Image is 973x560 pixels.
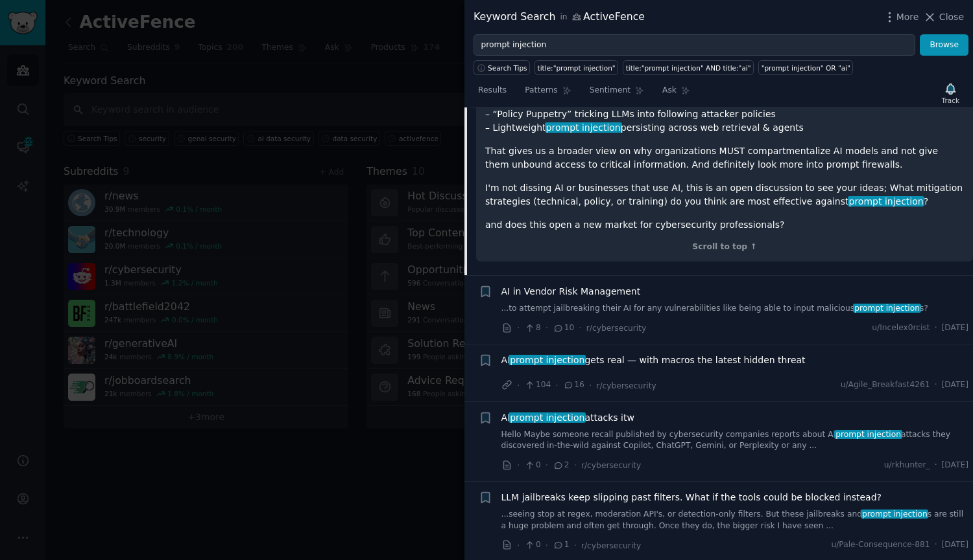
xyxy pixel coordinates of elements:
[884,460,930,471] span: u/rkhunter_
[524,460,540,471] span: 0
[517,379,520,392] span: ·
[937,80,964,107] button: Track
[861,510,928,519] span: prompt injection
[553,322,574,334] span: 10
[662,85,677,96] span: Ask
[474,34,915,56] input: Try a keyword related to your business
[581,461,641,470] span: r/cybersecurity
[563,379,584,391] span: 16
[478,85,507,96] span: Results
[585,80,649,107] a: Sentiment
[935,539,937,551] span: ·
[535,60,618,75] a: title:"prompt injection"
[485,218,964,232] p: and does this open a new market for cybersecurity professionals?
[590,85,631,96] span: Sentiment
[517,458,520,472] span: ·
[485,241,964,253] div: Scroll to top ↑
[488,63,527,73] span: Search Tips
[586,324,646,333] span: r/cybersecurity
[525,85,557,96] span: Patterns
[501,509,969,532] a: ...seeing stop at regex, moderation API's, or detection-only filters. But these jailbreaks andpro...
[509,355,586,365] span: prompt injection
[553,539,569,551] span: 1
[509,412,586,423] span: prompt injection
[923,10,964,24] button: Close
[520,80,575,107] a: Patterns
[524,322,540,334] span: 8
[574,539,577,552] span: ·
[474,60,530,75] button: Search Tips
[896,10,919,24] span: More
[626,63,751,73] div: title:"prompt injection" AND title:"ai"
[501,353,806,367] span: AI gets real — with macros the latest hidden threat
[942,322,968,334] span: [DATE]
[485,181,964,208] p: I'm not dissing AI or businesses that use AI, this is an open discussion to see your ideas; What ...
[935,460,937,471] span: ·
[545,122,622,133] span: prompt injection
[474,80,511,107] a: Results
[935,379,937,391] span: ·
[942,379,968,391] span: [DATE]
[555,379,558,392] span: ·
[560,12,567,23] span: in
[501,411,634,425] span: AI attacks itw
[942,460,968,471] span: [DATE]
[883,10,919,24] button: More
[524,379,551,391] span: 104
[841,379,930,391] span: u/Agile_Breakfast4261
[553,460,569,471] span: 2
[517,539,520,552] span: ·
[853,304,920,313] span: prompt injection
[623,60,754,75] a: title:"prompt injection" AND title:"ai"
[501,429,969,452] a: Hello Maybe someone recall published by cybersecurity companies reports about AIprompt injectiona...
[501,353,806,367] a: AIprompt injectiongets real — with macros the latest hidden threat
[501,285,641,298] a: AI in Vendor Risk Management
[501,491,882,504] a: LLM jailbreaks keep slipping past filters. What if the tools could be blocked instead?
[517,321,520,335] span: ·
[935,322,937,334] span: ·
[538,63,616,73] div: title:"prompt injection"
[574,458,577,472] span: ·
[579,321,581,335] span: ·
[546,539,548,552] span: ·
[501,303,969,315] a: ...to attempt jailbreaking their AI for any vulnerabilities like being able to input maliciouspro...
[501,411,634,425] a: AIprompt injectionattacks itw
[546,458,548,472] span: ·
[872,322,930,334] span: u/Incelex0rcist
[581,541,641,550] span: r/cybersecurity
[474,9,645,25] div: Keyword Search ActiveFence
[831,539,930,551] span: u/Pale-Consequence-881
[589,379,592,392] span: ·
[596,381,656,390] span: r/cybersecurity
[942,539,968,551] span: [DATE]
[920,34,968,56] button: Browse
[762,63,850,73] div: "prompt injection" OR "ai"
[942,96,959,105] div: Track
[546,321,548,335] span: ·
[939,10,964,24] span: Close
[834,430,902,439] span: prompt injection
[485,144,964,172] p: That gives us a broader view on why organizations MUST compartmentalize AI models and not give th...
[524,539,540,551] span: 0
[658,80,695,107] a: Ask
[758,60,853,75] a: "prompt injection" OR "ai"
[848,196,925,207] span: prompt injection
